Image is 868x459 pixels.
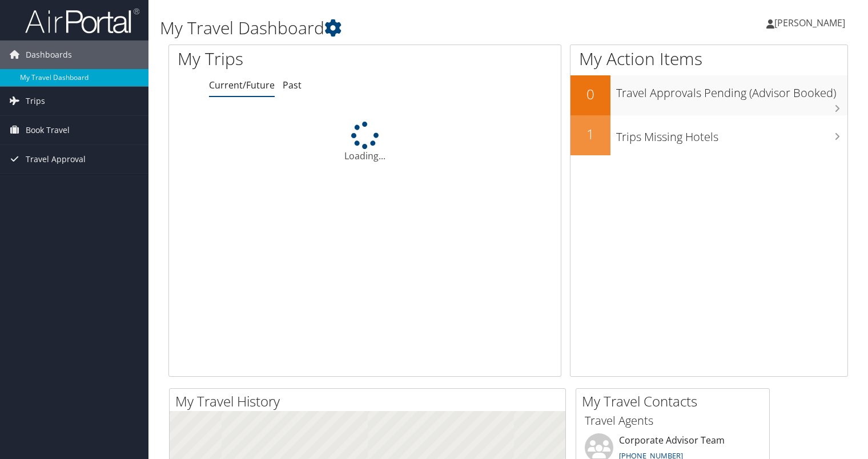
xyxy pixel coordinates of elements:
img: airportal-logo.png [25,7,139,34]
div: Loading... [169,122,561,163]
h1: My Trips [178,47,389,71]
span: Trips [26,87,45,115]
a: 1Trips Missing Hotels [570,115,847,155]
h3: Travel Agents [585,413,761,429]
h2: 1 [570,124,610,144]
span: Book Travel [26,116,70,144]
h2: My Travel Contacts [582,392,769,411]
h2: 0 [570,84,610,104]
span: Dashboards [26,41,72,69]
h3: Trips Missing Hotels [616,123,847,145]
a: [PERSON_NAME] [766,6,857,40]
a: Past [283,79,302,91]
h1: My Travel Dashboard [160,16,624,40]
h2: My Travel History [175,392,565,411]
span: [PERSON_NAME] [774,17,845,29]
a: 0Travel Approvals Pending (Advisor Booked) [570,75,847,115]
h3: Travel Approvals Pending (Advisor Booked) [616,79,847,101]
h1: My Action Items [570,47,847,71]
span: Travel Approval [26,145,86,174]
a: Current/Future [209,79,275,91]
